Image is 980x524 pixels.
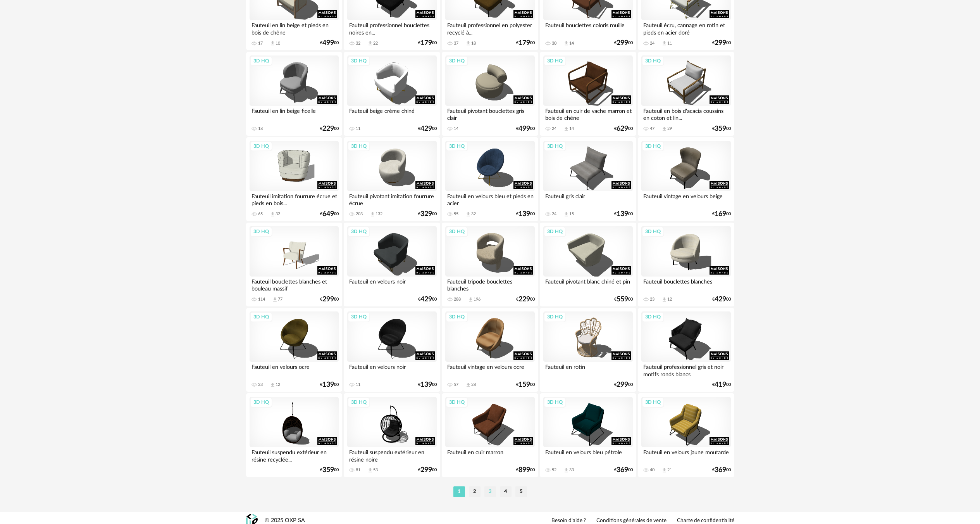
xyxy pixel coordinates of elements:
[418,211,437,217] div: € 00
[258,41,263,46] div: 17
[544,56,566,66] div: 3D HQ
[322,467,334,473] span: 359
[258,297,265,302] div: 114
[638,223,734,306] a: 3D HQ Fauteuil bouclettes blanches 23 Download icon 12 €42900
[642,227,664,237] div: 3D HQ
[348,397,370,407] div: 3D HQ
[661,126,667,132] span: Download icon
[272,297,278,303] span: Download icon
[715,297,726,302] span: 429
[715,467,726,473] span: 369
[418,40,437,46] div: € 00
[712,297,731,302] div: € 00
[418,467,437,473] div: € 00
[445,277,534,292] div: Fauteuil tripode bouclettes blanches
[667,126,672,131] div: 29
[543,447,632,463] div: Fauteuil en velours bleu pétrole
[250,141,272,151] div: 3D HQ
[446,56,468,66] div: 3D HQ
[552,467,556,473] div: 52
[638,52,734,136] a: 3D HQ Fauteuil en bois d'acacia coussins en coton et lin... 47 Download icon 29 €35900
[638,137,734,221] a: 3D HQ Fauteuil vintage en velours beige €16900
[375,211,382,217] div: 132
[347,447,436,463] div: Fauteuil suspendu extérieur en résine noire
[370,211,375,217] span: Download icon
[276,382,280,387] div: 12
[667,297,672,302] div: 12
[543,106,632,121] div: Fauteuil en cuir de vache marron et bois de chêne
[543,277,632,292] div: Fauteuil pivotant blanc chiné et pin
[641,277,730,292] div: Fauteuil bouclettes blanches
[320,382,339,387] div: € 00
[356,126,360,131] div: 11
[418,297,437,302] div: € 00
[250,447,339,463] div: Fauteuil suspendu extérieur en résine recyclée...
[420,40,432,46] span: 179
[445,106,534,121] div: Fauteuil pivotant bouclettes gris clair
[320,297,339,302] div: € 00
[661,467,667,473] span: Download icon
[540,223,636,306] a: 3D HQ Fauteuil pivotant blanc chiné et pin €55900
[258,382,263,387] div: 23
[322,126,334,131] span: 229
[614,40,633,46] div: € 00
[661,297,667,303] span: Download icon
[454,382,458,387] div: 57
[641,191,730,207] div: Fauteuil vintage en velours beige
[563,40,569,46] span: Download icon
[543,20,632,36] div: Fauteuil bouclettes coloris rouille
[356,211,363,217] div: 203
[442,52,538,136] a: 3D HQ Fauteuil pivotant bouclettes gris clair 14 €49900
[347,191,436,207] div: Fauteuil pivotant imitation fourrure écrue
[614,467,633,473] div: € 00
[642,56,664,66] div: 3D HQ
[642,141,664,151] div: 3D HQ
[650,41,654,46] div: 24
[712,40,731,46] div: € 00
[516,40,535,46] div: € 00
[516,467,535,473] div: € 00
[250,20,339,36] div: Fauteuil en lin beige et pieds en bois de chêne
[465,40,471,46] span: Download icon
[516,211,535,217] div: € 00
[569,41,574,46] div: 14
[344,52,440,136] a: 3D HQ Fauteuil beige crème chiné 11 €42900
[642,312,664,322] div: 3D HQ
[250,191,339,207] div: Fauteuil imitation fourrure écrue et pieds en bois...
[715,211,726,217] span: 169
[445,362,534,377] div: Fauteuil vintage en velours ocre
[712,382,731,387] div: € 00
[246,308,342,392] a: 3D HQ Fauteuil en velours ocre 23 Download icon 12 €13900
[446,141,468,151] div: 3D HQ
[544,141,566,151] div: 3D HQ
[518,211,530,217] span: 139
[518,297,530,302] span: 229
[445,20,534,36] div: Fauteuil professionnel en polyester recyclé à...
[418,382,437,387] div: € 00
[617,297,628,302] span: 559
[320,467,339,473] div: € 00
[420,382,432,387] span: 139
[638,308,734,392] a: 3D HQ Fauteuil professionnel gris et noir motifs ronds blancs €41900
[246,223,342,306] a: 3D HQ Fauteuil bouclettes blanches et bouleau massif 114 Download icon 77 €29900
[617,211,628,217] span: 139
[270,40,276,46] span: Download icon
[518,40,530,46] span: 179
[278,297,282,302] div: 77
[320,126,339,131] div: € 00
[617,126,628,131] span: 629
[563,126,569,132] span: Download icon
[348,56,370,66] div: 3D HQ
[516,126,535,131] div: € 00
[250,56,272,66] div: 3D HQ
[569,211,574,217] div: 15
[250,362,339,377] div: Fauteuil en velours ocre
[246,393,342,477] a: 3D HQ Fauteuil suspendu extérieur en résine recyclée... €35900
[246,137,342,221] a: 3D HQ Fauteuil imitation fourrure écrue et pieds en bois... 65 Download icon 32 €64900
[276,41,280,46] div: 10
[544,312,566,322] div: 3D HQ
[500,486,512,497] li: 4
[540,137,636,221] a: 3D HQ Fauteuil gris clair 24 Download icon 15 €13900
[642,397,664,407] div: 3D HQ
[344,393,440,477] a: 3D HQ Fauteuil suspendu extérieur en résine noire 81 Download icon 53 €29900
